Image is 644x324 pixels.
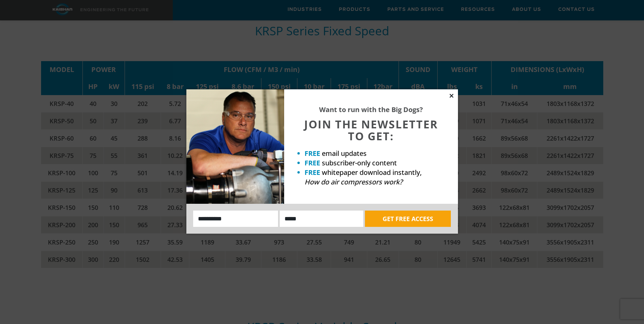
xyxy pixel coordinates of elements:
[305,177,403,186] em: How do air compressors work?
[280,211,363,227] input: Email
[365,211,451,227] button: GET FREE ACCESS
[322,158,397,167] span: subscriber-only content
[193,211,278,227] input: Name:
[319,105,423,114] strong: Want to run with the Big Dogs?
[304,117,438,143] span: JOIN THE NEWSLETTER TO GET:
[305,168,320,177] strong: FREE
[305,149,320,158] strong: FREE
[322,168,422,177] span: whitepaper download instantly,
[448,93,455,99] button: Close
[305,158,320,167] strong: FREE
[322,149,367,158] span: email updates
